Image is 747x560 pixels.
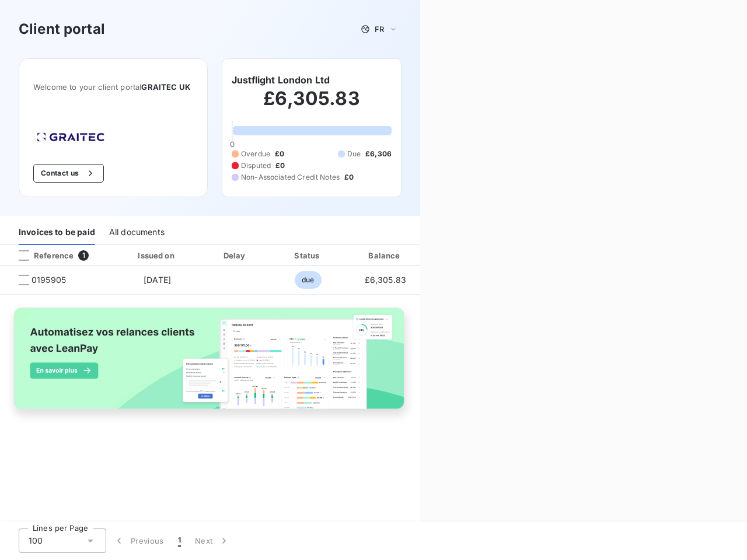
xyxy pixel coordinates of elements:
div: Invoices to be paid [19,220,95,245]
div: Delay [203,250,269,261]
h2: £6,305.83 [232,87,392,122]
span: 0 [230,139,235,149]
div: All documents [109,220,165,245]
button: Next [188,528,237,553]
img: banner [5,302,416,426]
span: Disputed [241,160,271,171]
button: Contact us [33,164,104,183]
span: Non-Associated Credit Notes [241,172,340,183]
div: Issued on [117,250,197,261]
span: 100 [29,535,43,547]
span: £0 [344,172,354,183]
span: [DATE] [144,275,171,285]
span: due [295,271,321,289]
div: Reference [9,250,74,261]
button: 1 [171,528,188,553]
span: £6,306 [365,149,392,159]
span: Overdue [241,149,270,159]
img: Company logo [33,129,108,145]
span: FR [375,24,384,34]
span: Due [347,149,361,159]
span: £0 [275,160,285,171]
span: Welcome to your client portal [33,82,193,92]
h3: Client portal [19,19,105,40]
span: 1 [178,535,181,547]
span: £0 [275,149,284,159]
div: Status [273,250,343,261]
div: Balance [347,250,423,261]
span: GRAITEC UK [141,82,190,92]
span: 0195905 [32,274,66,286]
span: £6,305.83 [365,275,406,285]
span: 1 [78,250,89,261]
h6: Justflight London Ltd [232,73,330,87]
button: Previous [106,528,171,553]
